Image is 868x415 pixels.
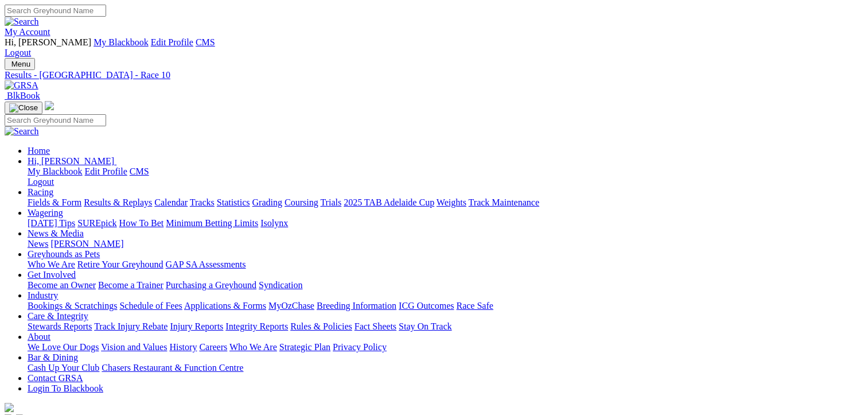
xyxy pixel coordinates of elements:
a: News [28,239,48,249]
input: Search [5,114,106,126]
a: My Blackbook [28,166,83,176]
a: [PERSON_NAME] [50,239,123,249]
div: Hi, [PERSON_NAME] [28,166,863,187]
a: Retire Your Greyhound [77,259,164,269]
a: Applications & Forms [184,301,266,311]
a: Rules & Policies [290,321,352,331]
a: How To Bet [119,218,164,228]
a: GAP SA Assessments [166,259,246,269]
img: logo-grsa-white.png [45,101,54,110]
a: Breeding Information [317,301,396,311]
a: Results & Replays [84,197,152,207]
a: Logout [28,177,54,187]
div: Care & Integrity [28,321,863,332]
a: 2025 TAB Adelaide Cup [344,197,434,207]
a: History [169,342,197,352]
div: About [28,342,863,352]
a: Who We Are [229,342,277,352]
a: We Love Our Dogs [28,342,99,352]
span: Hi, [PERSON_NAME] [5,37,91,47]
div: Get Involved [28,280,863,290]
a: Track Injury Rebate [94,321,168,331]
img: Close [9,103,38,113]
a: Privacy Policy [333,342,387,352]
a: My Blackbook [94,37,149,47]
a: News & Media [28,228,84,238]
a: Isolynx [260,218,288,228]
span: Menu [11,60,30,68]
div: Wagering [28,218,863,228]
a: Chasers Restaurant & Function Centre [102,363,243,373]
img: GRSA [5,80,38,91]
a: Injury Reports [170,321,223,331]
a: Home [28,146,50,156]
a: Become a Trainer [98,280,164,290]
img: Search [5,126,39,137]
a: Integrity Reports [225,321,288,331]
a: Schedule of Fees [119,301,182,311]
a: Fields & Form [28,197,81,207]
a: Wagering [28,208,63,218]
div: News & Media [28,239,863,249]
a: Industry [28,290,58,300]
a: Become an Owner [28,280,96,290]
a: My Account [5,27,50,37]
a: CMS [196,37,215,47]
a: Careers [199,342,227,352]
a: Edit Profile [151,37,193,47]
a: Grading [252,197,282,207]
div: My Account [5,37,863,58]
a: Stewards Reports [28,321,92,331]
a: Coursing [285,197,318,207]
span: Hi, [PERSON_NAME] [28,156,114,166]
a: Purchasing a Greyhound [166,280,256,290]
img: logo-grsa-white.png [5,403,14,412]
a: Cash Up Your Club [28,363,99,373]
a: [DATE] Tips [28,218,75,228]
a: Calendar [154,197,188,207]
a: About [28,332,50,342]
a: Contact GRSA [28,373,83,383]
input: Search [5,5,106,17]
a: Tracks [190,197,215,207]
a: Trials [320,197,341,207]
a: Statistics [217,197,250,207]
a: Stay On Track [399,321,451,331]
div: Industry [28,301,863,311]
a: Bar & Dining [28,352,78,362]
a: Vision and Values [101,342,167,352]
a: Edit Profile [85,166,127,176]
a: Results - [GEOGRAPHIC_DATA] - Race 10 [5,70,863,80]
img: Search [5,17,39,27]
a: Strategic Plan [279,342,330,352]
span: BlkBook [7,91,40,100]
a: Hi, [PERSON_NAME] [28,156,116,166]
button: Toggle navigation [5,58,35,70]
a: ICG Outcomes [399,301,454,311]
a: SUREpick [77,218,116,228]
a: Track Maintenance [469,197,539,207]
button: Toggle navigation [5,102,42,114]
a: Race Safe [456,301,493,311]
a: Get Involved [28,270,76,280]
a: Fact Sheets [355,321,396,331]
a: Syndication [259,280,302,290]
a: MyOzChase [268,301,314,311]
a: Greyhounds as Pets [28,249,100,259]
div: Greyhounds as Pets [28,259,863,270]
a: Login To Blackbook [28,383,103,393]
a: Logout [5,48,31,57]
div: Racing [28,197,863,208]
a: Racing [28,187,53,197]
a: Weights [437,197,466,207]
a: Care & Integrity [28,311,88,321]
a: Who We Are [28,259,75,269]
a: BlkBook [5,91,40,100]
a: Minimum Betting Limits [166,218,258,228]
a: CMS [130,166,149,176]
div: Bar & Dining [28,363,863,373]
a: Bookings & Scratchings [28,301,117,311]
